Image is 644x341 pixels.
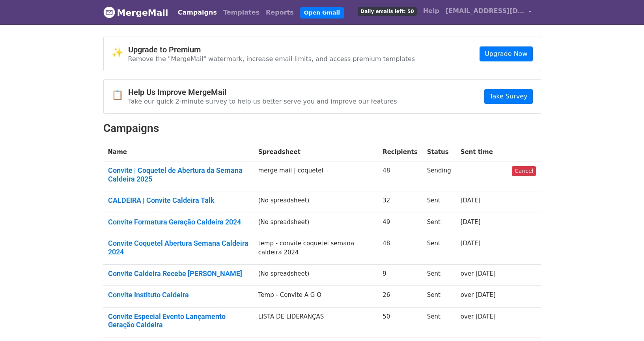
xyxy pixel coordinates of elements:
td: Sending [422,161,456,191]
th: Spreadsheet [254,143,378,161]
a: Convite Formatura Geração Caldeira 2024 [108,218,249,226]
th: Recipients [378,143,422,161]
td: 49 [378,213,422,234]
a: over [DATE] [461,313,496,320]
a: Campaigns [175,5,220,20]
td: Sent [422,191,456,213]
a: Daily emails left: 50 [355,3,420,19]
td: (No spreadsheet) [254,264,378,286]
h4: Help Us Improve MergeMail [128,87,397,97]
a: Upgrade Now [480,46,532,61]
h2: Campaigns [103,122,541,135]
span: 📋 [112,89,128,101]
a: MergeMail [103,4,168,21]
span: ✨ [112,47,128,58]
td: 9 [378,264,422,286]
a: Help [420,3,442,19]
a: Convite Especial Evento Lançamento Geração Caldeira [108,312,249,329]
td: 48 [378,234,422,264]
td: Sent [422,307,456,337]
td: 50 [378,307,422,337]
span: Daily emails left: 50 [358,7,416,16]
td: Sent [422,213,456,234]
a: Take Survey [484,89,532,104]
a: [DATE] [461,197,481,204]
td: LISTA DE LIDERANÇAS [254,307,378,337]
a: Convite Instituto Caldeira [108,291,249,299]
a: Templates [220,5,263,20]
td: Sent [422,234,456,264]
td: 32 [378,191,422,213]
a: Open Gmail [300,7,344,19]
img: MergeMail logo [103,6,115,18]
a: Reports [263,5,297,20]
a: Convite | Coquetel de Abertura da Semana Caldeira 2025 [108,166,249,183]
a: [DATE] [461,240,481,247]
p: Take our quick 2-minute survey to help us better serve you and improve our features [128,97,397,106]
span: [EMAIL_ADDRESS][DOMAIN_NAME] [446,6,525,16]
a: [DATE] [461,219,481,226]
td: temp - convite coquetel semana caldeira 2024 [254,234,378,264]
td: Temp - Convite A G O [254,286,378,308]
a: Convite Coquetel Abertura Semana Caldeira 2024 [108,239,249,256]
th: Name [103,143,254,161]
a: [EMAIL_ADDRESS][DOMAIN_NAME] [442,3,535,22]
th: Sent time [456,143,507,161]
a: CALDEIRA | Convite Caldeira Talk [108,196,249,205]
td: (No spreadsheet) [254,213,378,234]
td: merge mail | coquetel [254,161,378,191]
a: Convite Caldeira Recebe [PERSON_NAME] [108,269,249,278]
td: 48 [378,161,422,191]
td: 26 [378,286,422,308]
th: Status [422,143,456,161]
a: over [DATE] [461,291,496,298]
p: Remove the "MergeMail" watermark, increase email limits, and access premium templates [128,55,415,63]
a: over [DATE] [461,270,496,277]
h4: Upgrade to Premium [128,45,415,54]
td: Sent [422,286,456,308]
td: (No spreadsheet) [254,191,378,213]
a: Cancel [512,166,536,176]
td: Sent [422,264,456,286]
